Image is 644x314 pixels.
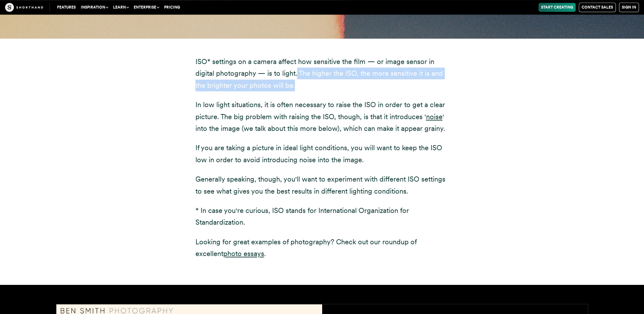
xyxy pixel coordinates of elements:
a: noise [426,112,443,121]
button: Enterprise [131,3,162,12]
p: Generally speaking, though, you'll want to experiment with different ISO settings to see what giv... [195,173,449,197]
button: Inspiration [78,3,111,12]
a: Features [54,3,78,12]
a: Contact Sales [579,3,616,12]
p: If you are taking a picture in ideal light conditions, you will want to keep the ISO low in order... [195,142,449,166]
p: * In case you're curious, ISO stands for International Organization for Standardization. [195,205,449,228]
a: photo essays [223,249,264,258]
img: The Craft [5,3,43,12]
p: Looking for great examples of photography? Check out our roundup of excellent . [195,236,449,260]
p: ISO* settings on a camera affect how sensitive the film — or image sensor in digital photography ... [195,56,449,91]
a: Pricing [162,3,182,12]
a: Sign in [619,3,639,12]
button: Learn [111,3,131,12]
a: Start Creating [539,3,576,12]
p: In low light situations, it is often necessary to raise the ISO in order to get a clear picture. ... [195,99,449,134]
